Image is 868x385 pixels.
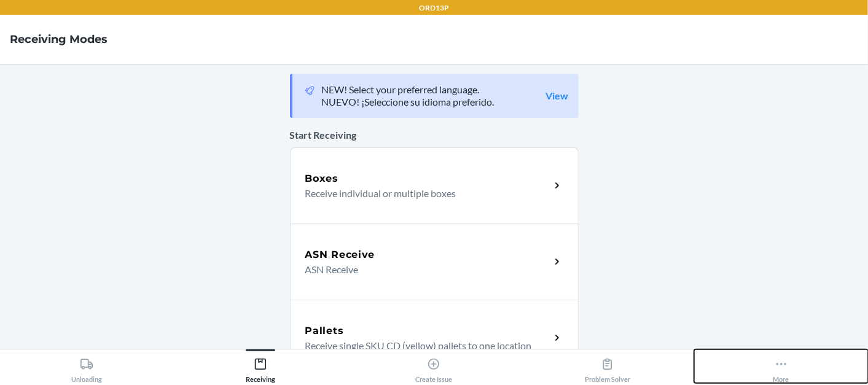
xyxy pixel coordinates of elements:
[322,84,495,96] p: NEW! Select your preferred language.
[415,352,452,383] div: Create Issue
[290,128,579,142] p: Start Receiving
[694,349,868,383] button: More
[10,31,108,47] h4: Receiving Modes
[290,224,579,300] a: ASN ReceiveASN Receive
[347,349,521,383] button: Create Issue
[290,300,579,376] a: PalletsReceive single SKU CD (yellow) pallets to one location
[246,352,275,383] div: Receiving
[322,96,495,108] p: NUEVO! ¡Seleccione su idioma preferido.
[305,186,541,201] p: Receive individual or multiple boxes
[419,2,449,14] p: ORD13P
[174,349,348,383] button: Receiving
[305,247,375,262] h5: ASN Receive
[773,352,789,383] div: More
[305,171,339,186] h5: Boxes
[305,338,541,353] p: Receive single SKU CD (yellow) pallets to one location
[290,147,579,224] a: BoxesReceive individual or multiple boxes
[71,352,102,383] div: Unloading
[305,324,344,338] h5: Pallets
[546,90,569,102] a: View
[521,349,695,383] button: Problem Solver
[305,262,541,277] p: ASN Receive
[585,352,630,383] div: Problem Solver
